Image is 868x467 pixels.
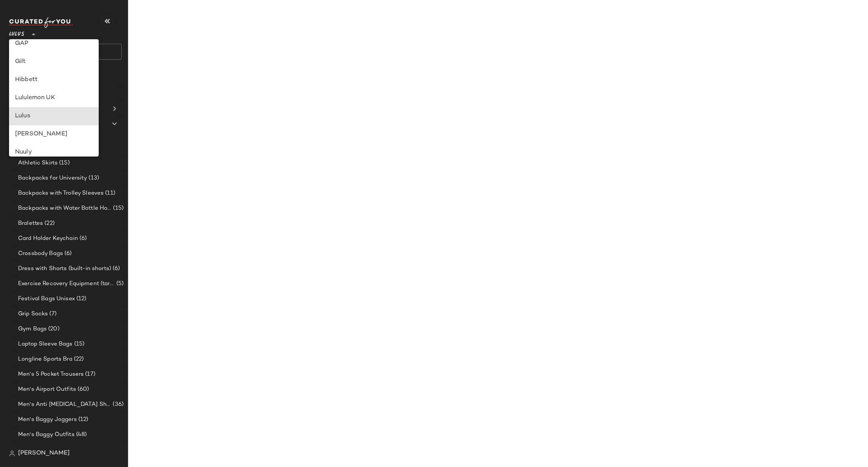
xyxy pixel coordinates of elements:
[15,130,93,139] div: [PERSON_NAME]
[18,449,70,458] span: [PERSON_NAME]
[87,174,99,183] span: (13)
[63,249,72,258] span: (6)
[18,295,75,303] span: Festival Bags Unisex
[15,148,93,157] div: Nuuly
[47,325,60,333] span: (20)
[18,415,77,424] span: Men's Baggy Joggers
[18,340,73,349] span: Laptop Sleeve Bags
[112,204,124,213] span: (15)
[72,355,84,364] span: (22)
[111,264,120,273] span: (6)
[92,445,104,454] span: (54)
[18,159,58,167] span: Athletic Skirts
[9,26,24,39] span: Lulus
[18,189,104,198] span: Backpacks with Trolley Sleeves
[18,280,115,288] span: Exercise Recovery Equipment (target mobility + muscle recovery equipment)
[18,219,43,228] span: Bralettes
[18,264,111,273] span: Dress with Shorts (built-in shorts)
[18,174,87,183] span: Backpacks for University
[15,57,93,66] div: Gilt
[115,280,124,288] span: (5)
[43,219,55,228] span: (22)
[15,94,93,103] div: Lululemon UK
[18,385,76,394] span: Men's Airport Outfits
[18,370,84,379] span: Men's 5 Pocket Trousers
[111,400,124,409] span: (36)
[77,415,89,424] span: (12)
[18,204,112,213] span: Backpacks with Water Bottle Holder
[73,340,85,349] span: (15)
[9,17,73,28] img: cfy_white_logo.C9jOOHJF.svg
[48,310,56,318] span: (7)
[15,112,93,121] div: Lulus
[76,385,89,394] span: (60)
[18,249,63,258] span: Crossbody Bags
[15,75,93,84] div: Hibbett
[9,39,99,157] div: undefined-list
[58,159,70,167] span: (15)
[18,445,92,454] span: Men's Breathable Clothing
[18,310,48,318] span: Grip Socks
[84,370,95,379] span: (17)
[18,325,47,333] span: Gym Bags
[75,295,87,303] span: (12)
[18,430,75,439] span: Men's Baggy Outfits
[75,430,87,439] span: (48)
[18,234,78,243] span: Card Holder Keychain
[9,450,15,456] img: svg%3e
[18,400,111,409] span: Men's Anti [MEDICAL_DATA] Shorts
[78,234,87,243] span: (6)
[104,189,115,198] span: (11)
[18,355,72,364] span: Longline Sports Bra
[15,39,93,48] div: GAP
